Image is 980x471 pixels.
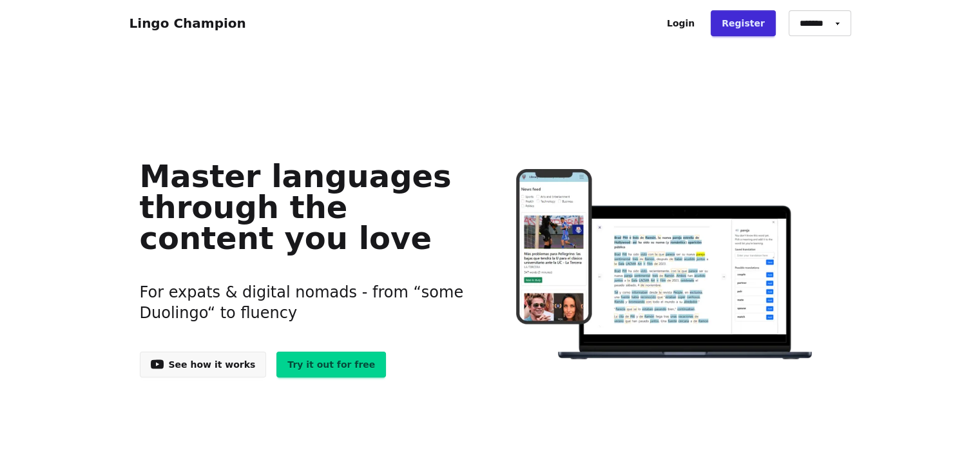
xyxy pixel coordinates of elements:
a: Login [656,10,706,36]
a: Register [711,10,776,36]
a: Lingo Champion [130,15,246,31]
img: Learn languages online [490,169,840,362]
a: Try it out for free [276,352,386,377]
h3: For expats & digital nomads - from “some Duolingo“ to fluency [140,266,470,339]
h1: Master languages through the content you love [140,161,470,254]
a: See how it works [140,352,267,377]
